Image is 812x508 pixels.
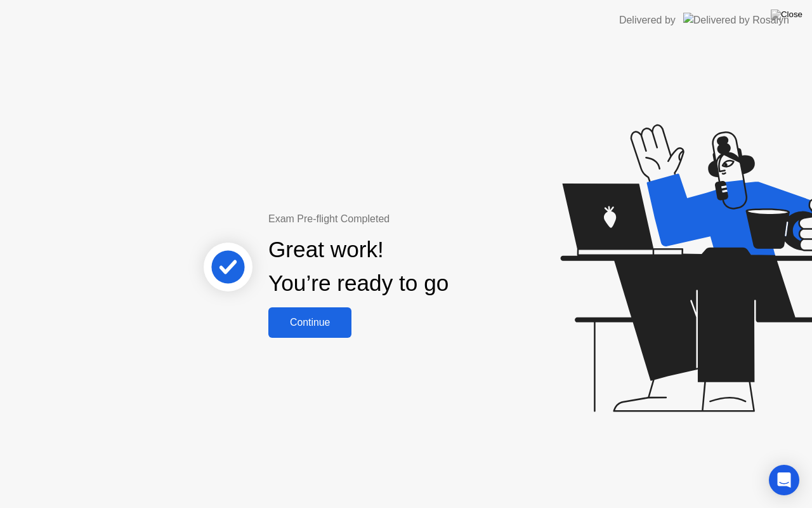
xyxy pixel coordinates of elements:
img: Delivered by Rosalyn [683,13,789,27]
div: Exam Pre-flight Completed [268,211,530,227]
div: Continue [272,317,348,328]
div: Open Intercom Messenger [769,465,799,495]
button: Continue [268,307,351,338]
div: Great work! You’re ready to go [268,233,449,300]
img: Close [771,10,802,20]
div: Delivered by [619,13,676,28]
